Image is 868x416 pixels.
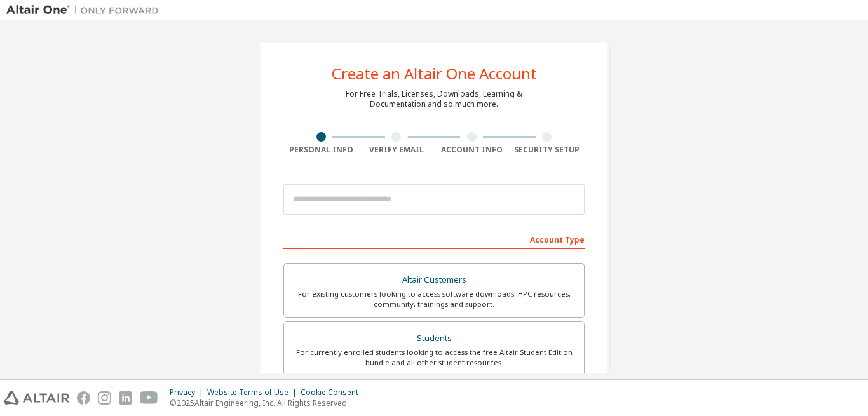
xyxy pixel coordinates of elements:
[140,391,158,405] img: youtube.svg
[301,387,366,398] div: Cookie Consent
[170,398,366,408] p: © 2025 Altair Engineering, Inc. All Rights Reserved.
[77,391,90,405] img: facebook.svg
[292,271,576,289] div: Altair Customers
[170,387,207,398] div: Privacy
[292,289,576,309] div: For existing customers looking to access software downloads, HPC resources, community, trainings ...
[346,89,522,109] div: For Free Trials, Licenses, Downloads, Learning & Documentation and so much more.
[332,66,537,81] div: Create an Altair One Account
[119,391,132,405] img: linkedin.svg
[434,145,510,155] div: Account Info
[292,347,576,368] div: For currently enrolled students looking to access the free Altair Student Edition bundle and all ...
[292,330,576,347] div: Students
[283,145,359,155] div: Personal Info
[4,391,69,405] img: altair_logo.svg
[510,145,585,155] div: Security Setup
[98,391,111,405] img: instagram.svg
[207,387,301,398] div: Website Terms of Use
[6,4,165,17] img: Altair One
[359,145,435,155] div: Verify Email
[283,229,585,249] div: Account Type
